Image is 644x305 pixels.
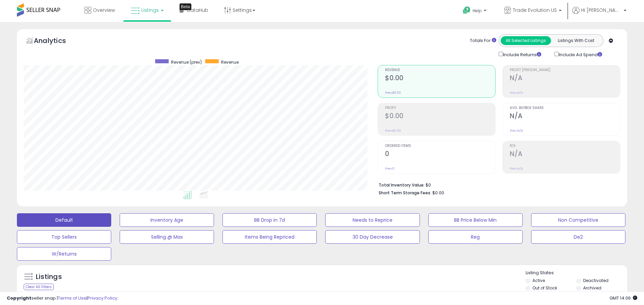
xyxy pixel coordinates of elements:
button: Selling @ Max [120,230,214,244]
a: Terms of Use [58,295,87,301]
button: BB Price Below Min [428,213,523,227]
span: Avg. Buybox Share [510,106,620,110]
h5: Listings [36,272,62,282]
small: Prev: 0 [385,167,395,171]
span: $0.00 [432,190,444,196]
a: Privacy Policy [88,295,117,301]
small: Prev: $0.00 [385,91,401,95]
i: Get Help [462,6,471,15]
span: Revenue [385,68,495,72]
a: Help [457,1,493,22]
b: Short Term Storage Fees: [379,190,431,196]
span: Profit [PERSON_NAME] [510,68,620,72]
small: Prev: N/A [510,167,523,171]
span: Trade Evolution US [513,7,557,14]
button: Default [17,213,111,227]
h2: $0.00 [385,74,495,83]
button: 30 Day Decrease [325,230,420,244]
button: Needs to Reprice [325,213,420,227]
button: All Selected Listings [501,36,551,45]
h2: N/A [510,150,620,159]
h2: N/A [510,112,620,121]
button: De2 [531,230,625,244]
span: ROI [510,144,620,148]
h2: 0 [385,150,495,159]
label: Active [532,278,545,283]
div: Include Ad Spend [549,50,613,58]
span: Ordered Items [385,144,495,148]
div: Clear All Filters [24,284,54,290]
a: Hi [PERSON_NAME] [572,7,626,22]
h2: $0.00 [385,112,495,121]
button: Inventory Age [120,213,214,227]
small: Prev: N/A [510,129,523,133]
p: Listing States: [526,270,627,276]
span: Revenue (prev) [171,59,202,65]
div: Tooltip anchor [180,3,191,10]
b: Total Inventory Value: [379,182,425,188]
span: Help [473,8,482,14]
span: Hi [PERSON_NAME] [581,7,622,14]
button: Listings With Cost [551,36,601,45]
button: W/Returns [17,247,111,261]
button: BB Drop in 7d [222,213,317,227]
h2: N/A [510,74,620,83]
button: Non Competitive [531,213,625,227]
label: Out of Stock [532,285,557,291]
h5: Analytics [34,36,79,47]
label: Deactivated [583,278,609,283]
li: $0 [379,180,615,189]
div: seller snap | | [7,295,117,302]
small: Prev: N/A [510,91,523,95]
small: Prev: $0.00 [385,129,401,133]
strong: Copyright [7,295,31,301]
button: Reg [428,230,523,244]
button: Items Being Repriced [222,230,317,244]
span: Profit [385,106,495,110]
span: Revenue [221,59,239,65]
div: Totals For [470,38,496,44]
span: Listings [141,7,159,14]
span: DataHub [187,7,208,14]
span: 2025-09-16 14:06 GMT [610,295,637,301]
span: Overview [93,7,115,14]
button: Top Sellers [17,230,111,244]
div: Include Returns [494,50,549,58]
label: Archived [583,285,601,291]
